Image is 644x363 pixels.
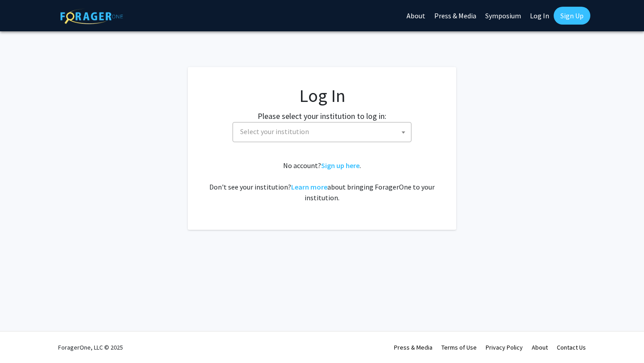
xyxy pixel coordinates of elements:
[237,122,411,141] span: Select your institution
[60,8,123,24] img: ForagerOne Logo
[486,343,523,351] a: Privacy Policy
[291,182,327,191] a: Learn more about bringing ForagerOne to your institution
[240,127,309,136] span: Select your institution
[233,122,411,142] span: Select your institution
[441,343,477,351] a: Terms of Use
[206,85,438,106] h1: Log In
[532,343,548,351] a: About
[58,332,123,363] div: ForagerOne, LLC © 2025
[554,7,590,25] a: Sign Up
[258,110,386,122] label: Please select your institution to log in:
[206,160,438,203] div: No account? . Don't see your institution? about bringing ForagerOne to your institution.
[394,343,432,351] a: Press & Media
[321,161,360,170] a: Sign up here
[557,343,586,351] a: Contact Us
